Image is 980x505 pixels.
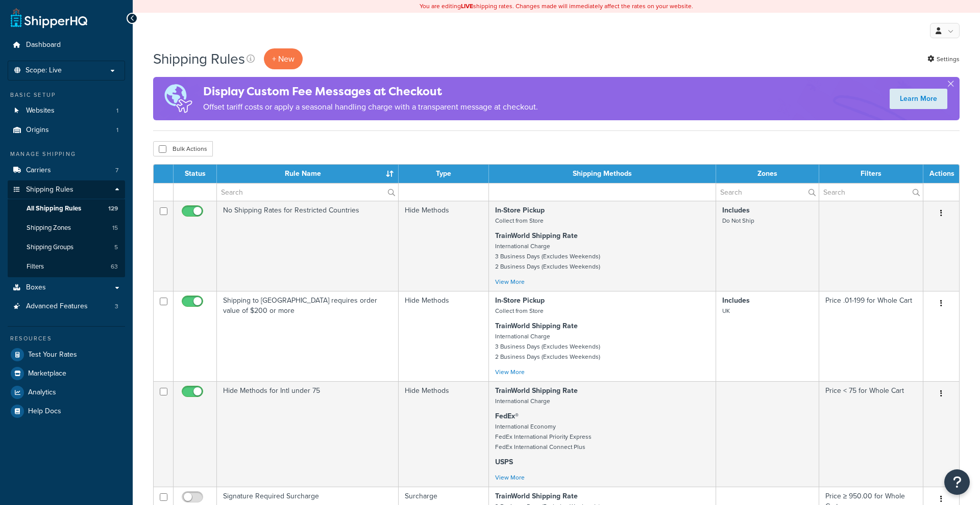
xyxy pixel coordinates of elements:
a: Advanced Features 3 [8,297,125,316]
small: International Charge 3 Business Days (Excludes Weekends) 2 Business Days (Excludes Weekends) [495,332,600,361]
button: Bulk Actions [153,141,213,156]
span: Shipping Rules [26,185,73,194]
a: Shipping Rules [8,180,125,199]
a: Shipping Groups 5 [8,238,125,257]
span: All Shipping Rules [27,204,81,213]
th: Shipping Methods [489,165,716,183]
small: Do Not Ship [722,216,754,225]
span: Scope: Live [26,66,62,75]
a: Carriers 7 [8,161,125,180]
a: Test Your Rates [8,345,125,364]
span: Filters [27,262,44,271]
small: UK [722,306,730,315]
td: Shipping to [GEOGRAPHIC_DATA] requires order value of $200 or more [217,291,399,381]
span: Test Your Rates [28,351,77,359]
li: Shipping Groups [8,238,125,257]
span: 5 [114,243,118,252]
small: Collect from Store [495,216,544,225]
strong: TrainWorld Shipping Rate [495,491,578,501]
span: Shipping Zones [27,224,71,232]
td: Price < 75 for Whole Cart [819,381,923,487]
span: Shipping Groups [27,243,73,252]
div: Resources [8,334,125,343]
a: View More [495,367,525,377]
td: Price .01-199 for Whole Cart [819,291,923,381]
span: Dashboard [26,41,61,49]
li: All Shipping Rules [8,199,125,218]
th: Actions [923,165,959,183]
a: Origins 1 [8,121,125,140]
li: Shipping Rules [8,180,125,277]
small: International Charge 3 Business Days (Excludes Weekends) 2 Business Days (Excludes Weekends) [495,242,600,271]
a: Settings [927,52,960,66]
span: Marketplace [28,369,66,378]
a: Learn More [890,89,947,109]
b: LIVE [461,2,473,11]
strong: In-Store Pickup [495,205,545,216]
li: Filters [8,257,125,276]
small: International Economy FedEx International Priority Express FedEx International Connect Plus [495,422,592,451]
strong: Includes [722,205,750,216]
a: Shipping Zones 15 [8,219,125,237]
li: Carriers [8,161,125,180]
strong: TrainWorld Shipping Rate [495,230,578,241]
strong: TrainWorld Shipping Rate [495,385,578,396]
li: Advanced Features [8,297,125,316]
button: Open Resource Center [944,469,970,495]
td: No Shipping Rates for Restricted Countries [217,201,399,291]
a: Boxes [8,278,125,297]
span: 7 [115,166,118,175]
th: Status [174,165,217,183]
strong: TrainWorld Shipping Rate [495,321,578,331]
div: Manage Shipping [8,150,125,158]
span: Carriers [26,166,51,175]
a: Analytics [8,383,125,402]
a: ShipperHQ Home [11,8,87,28]
strong: Includes [722,295,750,306]
p: + New [264,48,303,69]
small: International Charge [495,396,550,406]
span: Boxes [26,283,46,292]
a: Marketplace [8,364,125,383]
p: Offset tariff costs or apply a seasonal handling charge with a transparent message at checkout. [203,100,538,114]
li: Origins [8,121,125,140]
input: Search [217,183,398,201]
a: Filters 63 [8,257,125,276]
span: 1 [116,107,118,115]
th: Filters [819,165,923,183]
a: Websites 1 [8,101,125,120]
a: All Shipping Rules 129 [8,199,125,218]
strong: FedEx® [495,411,519,421]
input: Search [819,183,923,201]
td: Hide Methods [399,291,489,381]
a: Dashboard [8,36,125,55]
strong: In-Store Pickup [495,295,545,306]
span: 1 [116,126,118,135]
span: Analytics [28,388,56,397]
img: duties-banner-06bc72dcb5fe05cb3f9472aba00be2ae8eb53ab6f0d8bb03d382ba314ac3c341.png [153,77,203,120]
th: Zones [716,165,819,183]
td: Hide Methods [399,201,489,291]
h4: Display Custom Fee Messages at Checkout [203,83,538,100]
a: View More [495,473,525,482]
strong: USPS [495,457,513,467]
th: Type [399,165,489,183]
input: Search [716,183,819,201]
th: Rule Name : activate to sort column ascending [217,165,399,183]
td: Hide Methods [399,381,489,487]
span: 63 [111,262,118,271]
span: Help Docs [28,407,61,416]
span: 129 [108,204,118,213]
li: Shipping Zones [8,219,125,237]
td: Hide Methods for Intl under 75 [217,381,399,487]
a: View More [495,277,525,286]
a: Help Docs [8,402,125,420]
span: Origins [26,126,49,135]
span: Websites [26,107,55,115]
